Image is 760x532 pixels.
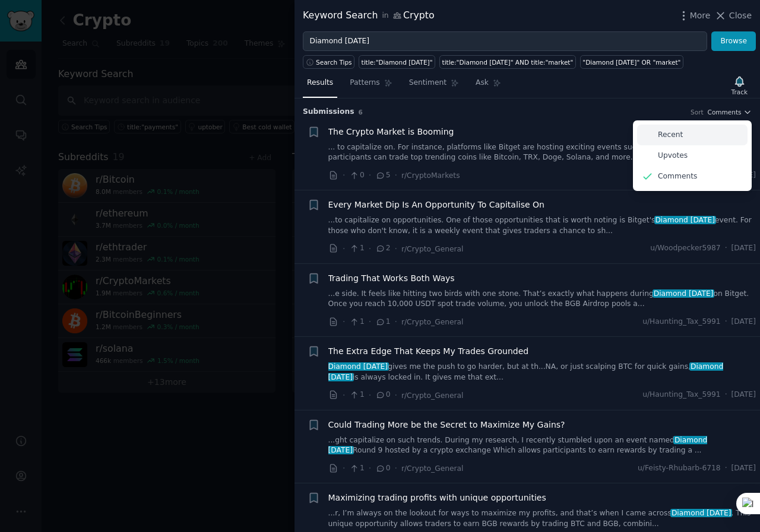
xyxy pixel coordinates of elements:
button: Close [714,9,752,22]
span: r/Crypto_General [401,464,463,473]
span: Sentiment [409,78,446,88]
span: r/CryptoMarkets [401,171,460,180]
span: u/Feisty-Rhubarb-6718 [638,463,721,474]
span: 1 [375,317,390,327]
a: ... to capitalize on. For instance, platforms like Bitget are hosting exciting events such asDiam... [328,142,756,163]
div: Keyword Search Crypto [303,8,435,23]
span: u/Haunting_Tax_5991 [642,390,721,400]
input: Try a keyword related to your business [303,31,707,52]
span: 1 [349,390,364,400]
p: Recent [658,130,683,141]
a: ...ght capitalize on such trends. During my research, I recently stumbled upon an event namedDiam... [328,435,756,456]
span: · [369,389,371,402]
a: The Extra Edge That Keeps My Trades Grounded [328,345,529,358]
span: · [369,169,371,181]
span: Comments [708,108,742,116]
span: [DATE] [731,463,756,474]
span: 5 [375,170,390,181]
span: Diamond [DATE] [653,289,714,298]
div: "Diamond [DATE]" OR "market" [582,58,680,66]
span: · [369,462,371,474]
span: Diamond [DATE] [670,509,732,517]
button: Track [727,73,752,98]
a: Sentiment [405,74,463,98]
span: · [395,462,397,474]
span: r/Crypto_General [401,391,463,400]
span: · [395,243,397,255]
span: r/Crypto_General [401,245,463,253]
p: Upvotes [658,151,688,161]
span: 1 [349,463,364,474]
span: · [725,243,727,254]
div: title:"Diamond [DATE]" AND title:"market" [442,58,574,66]
a: Results [303,74,337,98]
a: ...to capitalize on opportunities. One of those opportunities that is worth noting is Bitget'sDia... [328,215,756,236]
span: · [343,316,345,328]
span: · [395,316,397,328]
a: Ask [471,74,505,98]
span: 0 [349,170,364,181]
span: [DATE] [731,243,756,254]
p: Comments [658,171,697,182]
span: · [725,463,727,474]
span: · [369,316,371,328]
span: · [369,243,371,255]
button: Browse [711,31,756,52]
span: 1 [349,317,364,327]
span: · [343,243,345,255]
span: 1 [349,243,364,254]
span: 2 [375,243,390,254]
div: Track [731,88,748,96]
span: Results [307,78,333,88]
button: Search Tips [303,55,354,69]
a: Maximizing trading profits with unique opportunities [328,492,546,504]
a: Diamond [DATE]gives me the push to go harder, but at th...NA, or just scalping BTC for quick gain... [328,362,756,383]
span: u/Haunting_Tax_5991 [642,317,721,327]
span: Diamond [DATE] [327,362,389,371]
span: · [725,390,727,400]
span: Ask [476,78,489,88]
span: · [343,462,345,474]
a: Trading That Works Both Ways [328,272,455,285]
span: Submission s [303,107,354,117]
span: Diamond [DATE] [654,216,716,224]
span: r/Crypto_General [401,318,463,326]
span: [DATE] [731,317,756,327]
span: · [725,317,727,327]
span: 0 [375,463,390,474]
button: Comments [708,108,752,116]
a: title:"Diamond [DATE]" AND title:"market" [439,55,576,69]
span: Close [729,9,752,22]
span: 6 [359,109,363,116]
span: u/Woodpecker5987 [650,243,721,254]
button: More [677,9,711,22]
span: · [343,389,345,402]
span: · [343,169,345,181]
a: Patterns [346,74,396,98]
div: title:"Diamond [DATE]" [362,58,433,66]
span: · [395,389,397,402]
span: 0 [375,390,390,400]
a: "Diamond [DATE]" OR "market" [580,55,683,69]
a: Could Trading More be the Secret to Maximize My Gains? [328,419,565,431]
a: The Crypto Market is Booming [328,126,454,138]
span: Diamond [DATE] [328,362,724,381]
span: Search Tips [316,58,352,66]
a: title:"Diamond [DATE]" [359,55,435,69]
span: Patterns [350,78,379,88]
span: in [382,11,388,21]
span: · [395,169,397,181]
span: [DATE] [731,390,756,400]
a: ...r, I’m always on the lookout for ways to maximize my profits, and that’s when I came acrossDia... [328,508,756,529]
a: ...e side. It feels like hitting two birds with one stone. That’s exactly what happens duringDiam... [328,289,756,310]
span: More [690,9,711,22]
div: Sort [691,108,704,116]
a: Every Market Dip Is An Opportunity To Capitalise On [328,199,544,211]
